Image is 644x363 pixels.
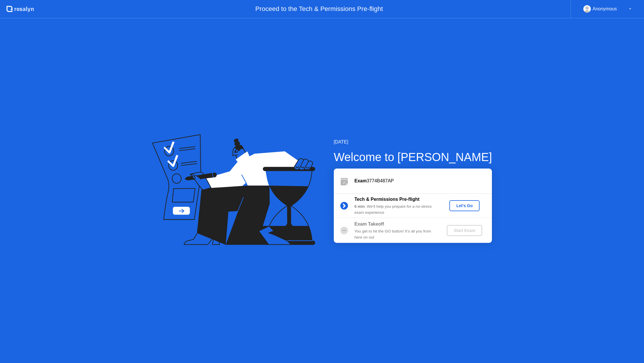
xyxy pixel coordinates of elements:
[354,204,437,215] div: : We’ll help you prepare for a no-stress exam experience
[449,200,480,211] button: Let's Go
[334,139,492,145] div: [DATE]
[629,5,632,13] div: ▼
[452,203,477,208] div: Let's Go
[447,225,482,236] button: Start Exam
[593,5,617,13] div: Anonymous
[449,228,480,233] div: Start Exam
[354,178,367,183] b: Exam
[334,148,492,166] div: Welcome to [PERSON_NAME]
[354,197,419,202] b: Tech & Permissions Pre-flight
[354,204,365,209] b: 5 min
[354,228,437,240] div: You get to hit the GO button! It’s all you from here on out
[354,177,492,184] div: 3774B487AP
[354,222,384,226] b: Exam Takeoff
